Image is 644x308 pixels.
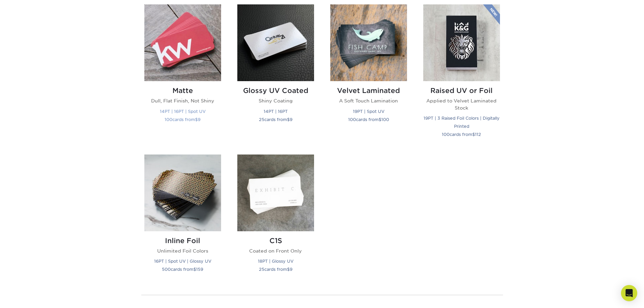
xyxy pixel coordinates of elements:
span: $ [379,117,381,122]
a: Raised UV or Foil Business Cards Raised UV or Foil Applied to Velvet Laminated Stock 19PT | 3 Rai... [423,4,500,146]
img: Inline Foil Business Cards [144,155,221,231]
span: $ [287,117,290,122]
p: Coated on Front Only [237,247,314,254]
div: Open Intercom Messenger [621,285,637,301]
span: 100 [381,117,389,122]
small: cards from [259,267,292,272]
a: Matte Business Cards Matte Dull, Flat Finish, Not Shiny 14PT | 16PT | Spot UV 100cards from$9 [144,4,221,146]
img: Raised UV or Foil Business Cards [423,4,500,81]
span: 500 [162,267,171,272]
small: 16PT | Spot UV | Glossy UV [154,259,211,264]
p: Dull, Flat Finish, Not Shiny [144,97,221,104]
span: $ [193,267,196,272]
p: Unlimited Foil Colors [144,247,221,254]
small: 14PT | 16PT | Spot UV [160,109,206,114]
small: 18PT | Glossy UV [258,259,293,264]
p: Shiny Coating [237,97,314,104]
small: 19PT | 3 Raised Foil Colors | Digitally Printed [424,116,500,129]
span: 100 [165,117,172,122]
small: cards from [165,117,200,122]
span: 100 [442,132,450,137]
span: 9 [290,267,292,272]
span: $ [195,117,198,122]
span: 159 [196,267,203,272]
small: cards from [442,132,481,137]
span: $ [287,267,290,272]
h2: Raised UV or Foil [423,87,500,95]
a: Inline Foil Business Cards Inline Foil Unlimited Foil Colors 16PT | Spot UV | Glossy UV 500cards ... [144,155,221,281]
span: $ [472,132,475,137]
h2: Inline Foil [144,237,221,245]
small: cards from [259,117,292,122]
span: 25 [259,117,264,122]
h2: Glossy UV Coated [237,87,314,95]
span: 9 [290,117,292,122]
span: 9 [198,117,200,122]
img: Matte Business Cards [144,4,221,81]
a: C1S Business Cards C1S Coated on Front Only 18PT | Glossy UV 25cards from$9 [237,155,314,281]
span: 25 [259,267,264,272]
small: 14PT | 16PT [264,109,288,114]
h2: C1S [237,237,314,245]
img: Velvet Laminated Business Cards [330,4,407,81]
a: Glossy UV Coated Business Cards Glossy UV Coated Shiny Coating 14PT | 16PT 25cards from$9 [237,4,314,146]
span: 112 [475,132,481,137]
small: cards from [348,117,389,122]
p: Applied to Velvet Laminated Stock [423,97,500,111]
small: 19PT | Spot UV [353,109,384,114]
h2: Velvet Laminated [330,87,407,95]
img: New Product [483,4,500,25]
p: A Soft Touch Lamination [330,97,407,104]
img: C1S Business Cards [237,155,314,231]
a: Velvet Laminated Business Cards Velvet Laminated A Soft Touch Lamination 19PT | Spot UV 100cards ... [330,4,407,146]
h2: Matte [144,87,221,95]
img: Glossy UV Coated Business Cards [237,4,314,81]
small: cards from [162,267,203,272]
span: 100 [348,117,356,122]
